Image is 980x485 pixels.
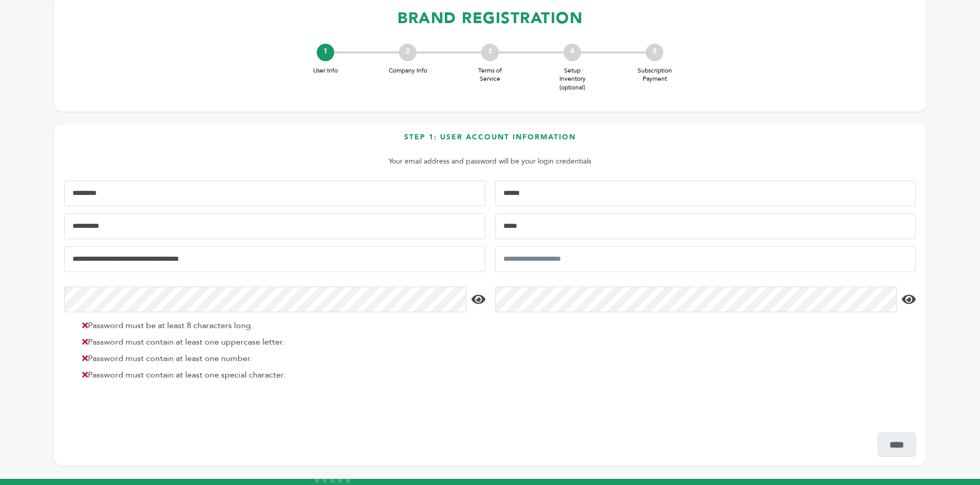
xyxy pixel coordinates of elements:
[69,155,911,168] p: Your email address and password will be your login credentials
[552,66,593,92] span: Setup Inventory (optional)
[495,246,916,272] input: Confirm Email Address*
[77,369,483,381] li: Password must contain at least one special character.
[481,44,499,61] div: 3
[64,181,485,206] input: First Name*
[495,181,916,206] input: Last Name*
[64,286,466,312] input: Password*
[646,44,663,61] div: 5
[64,213,485,239] input: Mobile Phone Number
[64,132,916,150] h3: Step 1: User Account Information
[495,213,916,239] input: Job Title*
[564,44,581,61] div: 4
[317,44,334,61] div: 1
[77,319,483,332] li: Password must be at least 8 characters long.
[64,246,485,272] input: Email Address*
[77,352,483,365] li: Password must contain at least one number.
[469,66,511,84] span: Terms of Service
[399,44,416,61] div: 2
[305,66,346,75] span: User Info
[77,336,483,348] li: Password must contain at least one uppercase letter.
[64,3,916,33] h1: BRAND REGISTRATION
[64,392,221,433] iframe: reCAPTCHA
[634,66,675,84] span: Subscription Payment
[495,286,897,312] input: Confirm Password*
[387,66,428,75] span: Company Info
